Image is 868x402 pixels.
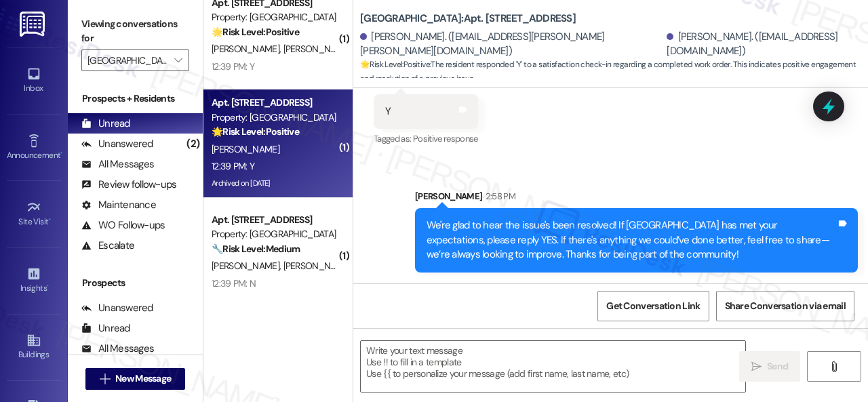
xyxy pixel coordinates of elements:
i:  [751,361,762,372]
div: Review follow-ups [81,178,176,192]
div: Unread [81,117,130,131]
i:  [174,55,182,66]
span: [PERSON_NAME] [212,143,279,155]
div: Property: [GEOGRAPHIC_DATA] [212,227,337,241]
div: Prospects [68,276,203,290]
strong: 🌟 Risk Level: Positive [360,59,430,70]
a: Insights • [7,262,61,299]
div: 12:39 PM: Y [212,60,254,73]
i:  [829,361,839,372]
div: We're glad to hear the issue's been resolved! If [GEOGRAPHIC_DATA] has met your expectations, ple... [427,218,836,262]
span: Positive response [413,133,478,144]
strong: 🌟 Risk Level: Positive [212,125,299,138]
div: Unanswered [81,301,153,315]
span: [PERSON_NAME] [212,43,283,55]
div: Unanswered [81,137,153,151]
div: Apt. [STREET_ADDRESS] [212,213,337,227]
div: Y [385,104,391,119]
div: (2) [183,134,203,155]
button: Send [739,351,800,382]
div: WO Follow-ups [81,218,165,233]
a: Site Visit • [7,196,61,233]
span: New Message [115,371,171,386]
span: Send [767,359,788,374]
div: [PERSON_NAME]. ([EMAIL_ADDRESS][PERSON_NAME][PERSON_NAME][DOMAIN_NAME]) [360,30,663,59]
div: Property: [GEOGRAPHIC_DATA] [212,110,337,125]
div: All Messages [81,157,154,172]
i:  [100,374,110,384]
div: 2:58 PM [482,189,515,203]
a: Buildings [7,329,61,365]
b: [GEOGRAPHIC_DATA]: Apt. [STREET_ADDRESS] [360,12,576,26]
a: Inbox [7,62,61,99]
div: All Messages [81,342,154,356]
div: Unread [81,321,130,336]
span: [PERSON_NAME] [283,260,351,272]
div: 12:39 PM: N [212,277,256,289]
button: Get Conversation Link [597,291,709,321]
button: New Message [85,368,186,390]
div: Tagged as: [374,129,478,148]
span: [PERSON_NAME] [283,43,351,55]
span: • [47,281,49,291]
div: Apt. [STREET_ADDRESS] [212,96,337,110]
span: • [49,215,51,224]
button: Share Conversation via email [716,291,854,321]
div: [PERSON_NAME] [415,189,858,208]
span: Share Conversation via email [725,299,846,313]
div: 12:39 PM: Y [212,160,254,172]
span: Get Conversation Link [606,299,700,313]
label: Viewing conversations for [81,14,189,49]
div: Escalate [81,239,134,253]
div: Archived on [DATE] [210,175,338,192]
div: Property: [GEOGRAPHIC_DATA] [212,10,337,24]
strong: 🌟 Risk Level: Positive [212,26,299,38]
span: • [60,148,62,158]
input: All communities [87,49,167,71]
div: Maintenance [81,198,156,212]
strong: 🔧 Risk Level: Medium [212,243,300,255]
img: ResiDesk Logo [20,12,47,37]
span: : The resident responded 'Y' to a satisfaction check-in regarding a completed work order. This in... [360,58,868,87]
span: [PERSON_NAME] [212,260,283,272]
div: [PERSON_NAME]. ([EMAIL_ADDRESS][DOMAIN_NAME]) [667,30,858,59]
div: Prospects + Residents [68,92,203,106]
